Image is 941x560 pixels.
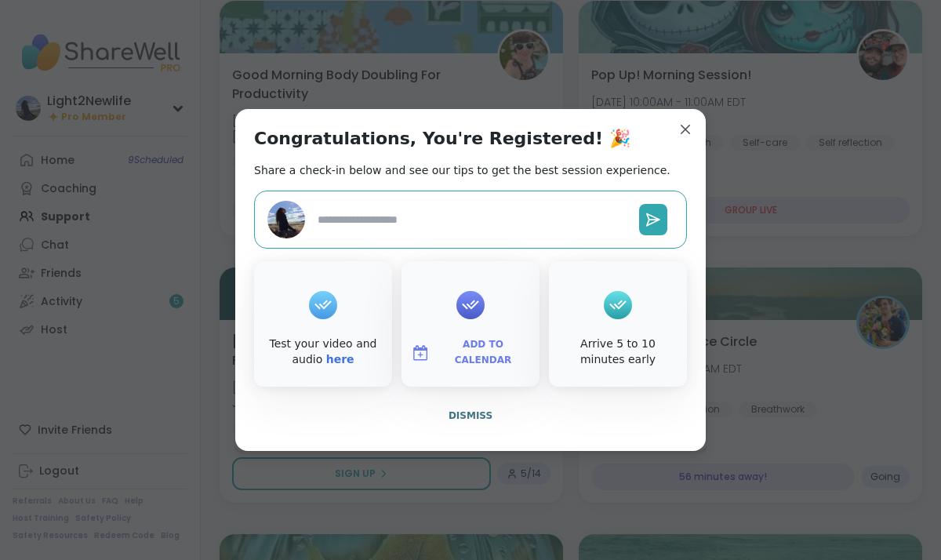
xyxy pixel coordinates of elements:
[411,344,430,362] img: ShareWell Logomark
[436,337,530,368] span: Add to Calendar
[254,162,670,178] h2: Share a check-in below and see our tips to get the best session experience.
[326,353,354,365] a: here
[405,336,536,369] button: Add to Calendar
[267,201,305,238] img: Light2Newlife
[254,399,687,432] button: Dismiss
[254,128,630,150] h1: Congratulations, You're Registered! 🎉
[552,336,684,367] div: Arrive 5 to 10 minutes early
[257,336,389,367] div: Test your video and audio
[449,410,492,421] span: Dismiss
